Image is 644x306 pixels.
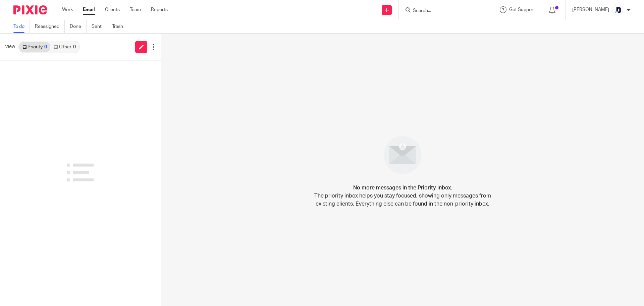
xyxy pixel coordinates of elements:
a: Team [130,6,141,13]
p: [PERSON_NAME] [572,6,609,13]
a: Reports [151,6,168,13]
a: Email [83,6,95,13]
h4: No more messages in the Priority inbox. [353,184,452,192]
span: Get Support [509,7,535,12]
a: Priority0 [19,42,50,52]
img: Pixie [13,5,47,14]
a: Other0 [50,42,79,52]
a: Reassigned [35,20,65,33]
img: image [379,132,426,178]
p: The priority inbox helps you stay focused, showing only messages from existing clients. Everythin... [314,192,491,208]
a: Done [70,20,87,33]
a: Work [62,6,73,13]
img: deximal_460x460_FB_Twitter.png [612,5,623,15]
span: View [5,43,15,50]
div: 0 [44,45,47,49]
a: Clients [105,6,120,13]
input: Search [412,8,473,14]
a: Trash [112,20,128,33]
a: To do [13,20,30,33]
div: 0 [73,45,76,49]
a: Sent [92,20,107,33]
